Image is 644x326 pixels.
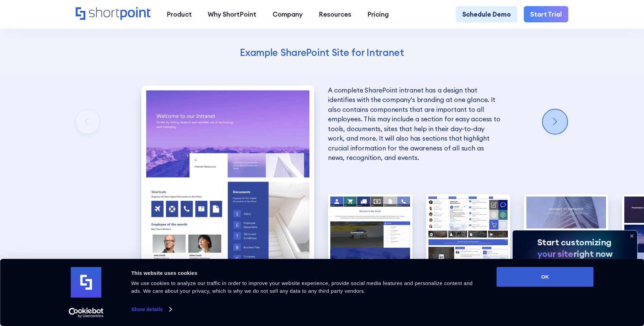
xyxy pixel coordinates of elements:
span: We use cookies to analyze our traffic in order to improve your website experience, provide social... [131,280,473,294]
a: Usercentrics Cookiebot - opens in a new window [56,308,116,318]
div: 2 / 10 [328,194,412,298]
a: Resources [311,6,359,22]
div: Resources [319,9,351,19]
a: Pricing [360,6,397,22]
button: OK [497,267,594,287]
div: 4 / 10 [524,194,608,298]
div: 3 / 10 [426,194,511,298]
div: Next slide [543,109,567,134]
div: Company [273,9,303,19]
a: Show details [131,304,171,314]
p: A complete SharePoint intranet has a design that identifies with the company's branding at one gl... [328,85,501,163]
a: Company [264,6,311,22]
img: Best SharePoint Intranet Example Department [524,194,608,298]
img: logo [71,267,102,298]
a: Start Trial [524,6,568,22]
div: Product [167,9,192,19]
div: Why ShortPoint [208,9,256,19]
a: Home [76,7,151,21]
a: Product [159,6,200,22]
h4: Example SharePoint Site for Intranet [141,46,503,59]
div: Pricing [367,9,389,19]
a: Schedule Demo [456,6,517,22]
img: Best SharePoint Intranet [328,194,412,298]
div: This website uses cookies [131,269,481,277]
img: Intranet Page Example Social [426,194,511,298]
img: Best SharePoint Intranet Example [141,85,314,298]
a: Why ShortPoint [200,6,264,22]
div: 1 / 10 [141,85,314,298]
